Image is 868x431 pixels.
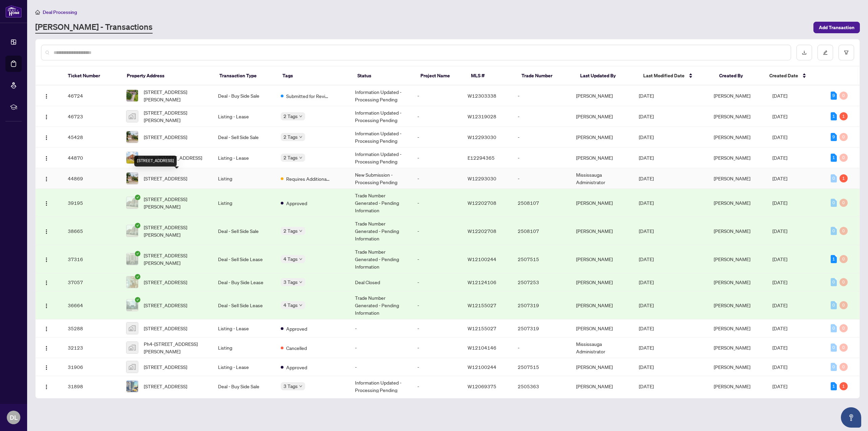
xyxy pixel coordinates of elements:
td: - [412,291,462,319]
td: 44870 [62,148,121,168]
div: 0 [831,301,837,309]
div: 0 [840,301,848,309]
span: E12294365 [468,155,495,161]
td: 31906 [62,358,121,376]
span: Approved [286,325,307,332]
img: thumbnail-img [126,152,138,163]
span: down [299,115,302,118]
button: Logo [41,197,52,208]
td: - [412,358,462,376]
td: [PERSON_NAME] [571,217,633,245]
td: 2508107 [512,189,571,217]
span: 2 Tags [283,227,298,235]
div: 0 [831,344,837,352]
button: Logo [41,381,52,392]
span: [STREET_ADDRESS][PERSON_NAME] [144,223,207,238]
span: [DATE] [772,228,787,234]
td: 2505363 [512,376,571,397]
div: 0 [840,133,848,141]
td: - [512,85,571,106]
span: 3 Tags [283,382,298,390]
td: Information Updated - Processing Pending [350,106,412,127]
button: Logo [41,90,52,101]
td: [PERSON_NAME] [571,106,633,127]
span: down [299,385,302,388]
span: [STREET_ADDRESS][PERSON_NAME] [144,109,207,124]
button: filter [839,45,854,60]
img: thumbnail-img [126,225,138,237]
span: [STREET_ADDRESS] [144,363,187,371]
span: check-circle [135,274,140,279]
td: Listing - Lease [213,148,275,168]
div: 1 [831,112,837,120]
span: [PERSON_NAME] [714,155,750,161]
button: Logo [41,254,52,265]
img: thumbnail-img [126,253,138,265]
span: check-circle [135,223,140,228]
img: thumbnail-img [126,361,138,373]
td: 2507319 [512,291,571,319]
span: [DATE] [639,113,654,119]
td: Deal - Sell Side Lease [213,245,275,273]
span: [PERSON_NAME] [714,134,750,140]
div: 1 [840,382,848,390]
img: Logo [44,156,49,161]
span: edit [823,50,828,55]
td: - [412,127,462,148]
div: 9 [831,92,837,100]
span: 4 Tags [283,301,298,309]
td: Deal - Buy Side Sale [213,85,275,106]
td: 38665 [62,217,121,245]
span: [DATE] [639,175,654,181]
button: edit [817,45,833,60]
div: 0 [831,363,837,371]
th: Created By [714,66,764,85]
td: Listing [213,168,275,189]
td: 46724 [62,85,121,106]
th: Ticket Number [62,66,121,85]
td: Information Updated - Processing Pending [350,85,412,106]
span: [PERSON_NAME] [714,256,750,262]
span: W12155027 [468,302,496,308]
span: [PERSON_NAME] [714,200,750,206]
span: [DATE] [639,155,654,161]
td: - [412,376,462,397]
img: Logo [44,94,49,99]
td: Information Updated - Processing Pending [350,127,412,148]
td: 44869 [62,168,121,189]
td: - [512,168,571,189]
td: 2507319 [512,319,571,337]
span: Approved [286,199,307,207]
div: 1 [831,154,837,162]
span: [PERSON_NAME] [714,364,750,370]
a: [PERSON_NAME] - Transactions [35,21,153,34]
th: Created Date [764,66,823,85]
th: Last Updated By [575,66,638,85]
span: Ph4-[STREET_ADDRESS][PERSON_NAME] [144,340,207,355]
img: thumbnail-img [126,322,138,334]
span: [DATE] [772,364,787,370]
span: W12155027 [468,325,496,331]
td: - [412,85,462,106]
img: thumbnail-img [126,111,138,122]
td: [PERSON_NAME] [571,319,633,337]
span: W12303338 [468,93,496,99]
span: [STREET_ADDRESS] [144,278,187,286]
span: W12100244 [468,364,496,370]
th: MLS # [466,66,516,85]
img: thumbnail-img [126,276,138,288]
span: 4 Tags [283,255,298,263]
td: Trade Number Generated - Pending Information [350,217,412,245]
span: [STREET_ADDRESS][PERSON_NAME] [144,88,207,103]
img: thumbnail-img [126,299,138,311]
img: Logo [44,135,49,140]
span: [DATE] [639,256,654,262]
div: 0 [840,363,848,371]
td: Mississauga Administrator [571,168,633,189]
span: 2 Tags [283,133,298,141]
span: [STREET_ADDRESS] [144,325,187,332]
span: check-circle [135,195,140,200]
span: download [802,50,807,55]
span: down [299,303,302,307]
button: Logo [41,361,52,372]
